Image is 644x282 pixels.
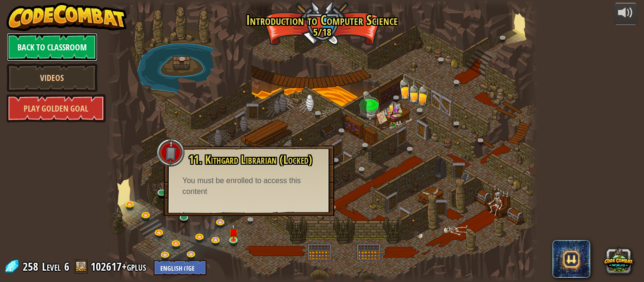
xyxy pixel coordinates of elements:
[189,152,312,168] span: 11. Kithgard Librarian (Locked)
[23,259,41,274] span: 258
[42,259,61,274] span: Level
[7,94,106,122] a: Play Golden Goal
[7,3,127,31] img: CodeCombat - Learn how to code by playing a game
[7,33,98,61] a: Back to Classroom
[91,259,149,274] a: 102617+gplus
[64,259,69,274] span: 6
[614,3,637,25] button: Adjust volume
[229,224,239,241] img: level-banner-unstarted.png
[182,176,315,197] div: You must be enrolled to access this content
[7,64,98,92] a: Videos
